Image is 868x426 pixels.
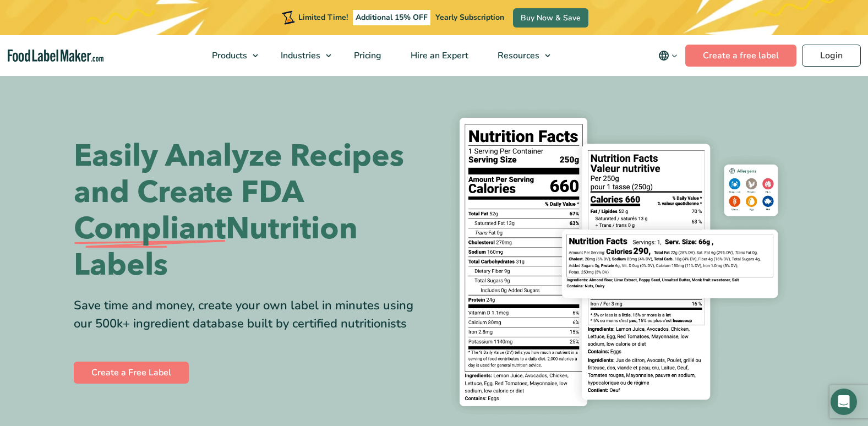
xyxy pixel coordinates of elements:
span: Limited Time! [298,12,348,23]
a: Create a free label [685,45,796,67]
a: Create a Free Label [74,362,189,384]
div: Save time and money, create your own label in minutes using our 500k+ ingredient database built b... [74,297,426,333]
span: Products [209,50,248,62]
a: Products [198,35,264,76]
span: Additional 15% OFF [353,10,430,25]
span: Yearly Subscription [435,12,504,23]
a: Login [802,45,861,67]
a: Buy Now & Save [513,8,588,28]
a: Resources [483,35,556,76]
h1: Easily Analyze Recipes and Create FDA Nutrition Labels [74,138,426,283]
span: Industries [277,50,321,62]
a: Hire an Expert [396,35,481,76]
span: Compliant [74,211,226,247]
a: Industries [266,35,337,76]
span: Resources [494,50,541,62]
span: Hire an Expert [407,50,470,62]
span: Pricing [351,50,383,62]
div: Open Intercom Messenger [831,389,857,415]
a: Pricing [340,35,394,76]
